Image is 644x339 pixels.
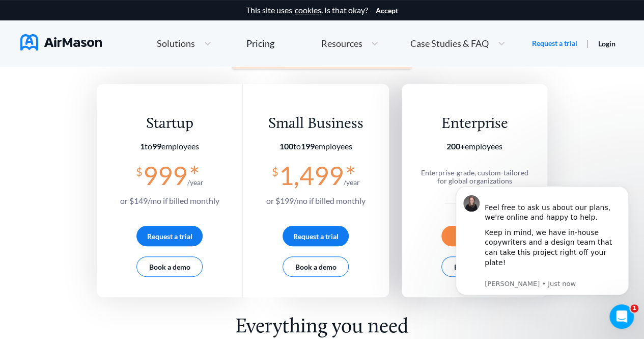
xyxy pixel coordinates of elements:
[152,141,161,151] b: 99
[120,142,219,151] section: employees
[266,142,366,151] section: employees
[246,39,274,48] div: Pricing
[136,161,143,178] span: $
[279,141,315,151] span: to
[415,115,533,134] div: Enterprise
[295,6,321,15] a: cookies
[140,141,161,151] span: to
[283,226,349,246] button: Request a trial
[266,196,366,205] span: or $ 199 /mo if billed monthly
[157,39,195,48] span: Solutions
[266,115,366,134] div: Small Business
[421,168,528,185] span: Enterprise-grade, custom-tailored for global organizations
[283,256,349,277] button: Book a demo
[20,34,102,50] img: AirMason Logo
[609,304,634,329] iframe: Intercom live chat
[272,161,278,178] span: $
[279,160,344,191] span: 1,499
[376,7,398,15] button: Accept cookies
[415,142,533,151] section: employees
[598,39,615,48] a: Login
[586,38,589,48] span: |
[440,181,644,311] iframe: Intercom notifications message
[279,141,293,151] b: 100
[321,39,362,48] span: Resources
[301,141,315,151] b: 199
[140,141,145,151] b: 1
[143,160,187,191] span: 999
[630,304,638,312] span: 1
[120,115,219,134] div: Startup
[136,256,203,277] button: Book a demo
[532,38,577,48] a: Request a trial
[246,34,274,53] a: Pricing
[120,196,219,205] span: or $ 149 /mo if billed monthly
[410,39,489,48] span: Case Studies & FAQ
[446,141,465,151] b: 200+
[136,226,203,246] button: Request a trial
